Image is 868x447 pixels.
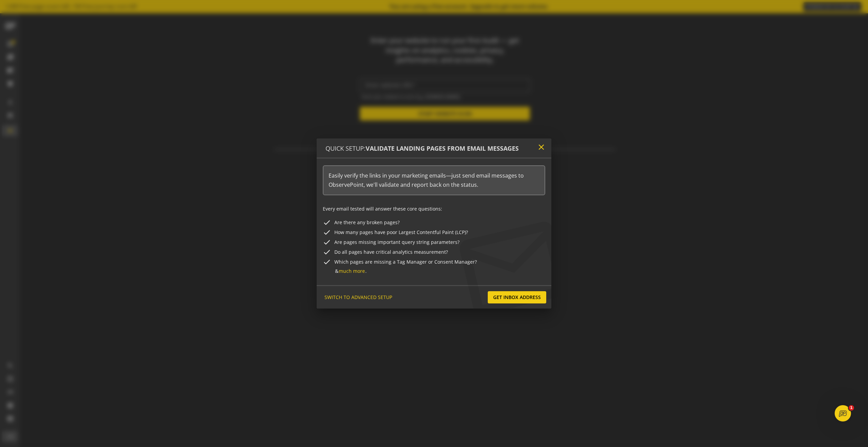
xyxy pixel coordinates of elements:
div: Easily verify the links in your marketing emails—just send email messages to ObservePoint, we'll ... [323,165,545,195]
div: Are pages missing important query string parameters? [323,238,545,246]
iframe: Intercom live chat [835,405,851,421]
span: 1 [849,405,854,411]
div: Which pages are missing a Tag Manager or Consent Manager? [323,258,545,266]
span: Validate Landing Pages From Email Messages [366,144,519,152]
a: much more [339,268,365,275]
button: SWITCH TO ADVANCED SETUP [322,291,395,303]
div: & . [335,268,545,275]
mat-icon: close [537,143,546,152]
span: Get Inbox Address [493,291,541,303]
div: Are there any broken pages? [323,218,545,227]
div: How many pages have poor Largest Contentful Paint (LCP)? [323,228,545,236]
mat-icon: check [323,218,331,227]
div: Do all pages have critical analytics measurement? [323,248,545,256]
mat-icon: check [323,258,331,266]
mat-icon: check [323,248,331,256]
mat-icon: check [323,238,331,246]
p: Every email tested will answer these core questions: [323,205,545,212]
span: SWITCH TO ADVANCED SETUP [324,291,392,303]
h4: Quick Setup: [325,145,519,152]
button: Get Inbox Address [488,291,546,303]
mat-icon: check [323,228,331,236]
